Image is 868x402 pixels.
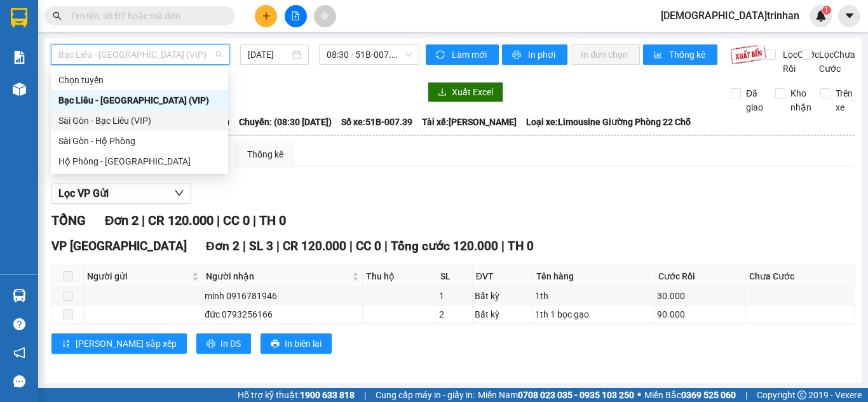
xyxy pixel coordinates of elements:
[248,48,290,62] input: 14/09/2025
[508,239,534,253] span: TH 0
[283,239,346,253] span: CR 120.000
[262,11,271,20] span: plus
[51,90,228,111] div: Bạc Liêu - Sài Gòn (VIP)
[653,50,664,60] span: bar-chart
[13,347,25,359] span: notification
[475,307,531,321] div: Bất kỳ
[174,188,184,198] span: down
[356,239,381,253] span: CC 0
[785,86,817,114] span: Kho nhận
[300,390,355,400] strong: 1900 633 818
[247,147,283,161] div: Thống kê
[637,392,641,398] span: ⚪️
[651,8,810,23] span: [DEMOGRAPHIC_DATA]trinhan
[831,86,858,114] span: Trên xe
[58,134,220,148] div: Sài Gòn - Hộ Phòng
[838,5,860,27] button: caret-down
[478,388,634,402] span: Miền Nam
[436,50,447,60] span: sync
[438,88,447,98] span: download
[475,289,531,303] div: Bất kỳ
[655,266,747,287] th: Cước Rồi
[51,213,86,228] span: TỔNG
[207,339,215,349] span: printer
[730,44,766,65] img: 9k=
[217,213,220,228] span: |
[320,11,329,20] span: aim
[51,239,187,253] span: VP [GEOGRAPHIC_DATA]
[422,115,517,129] span: Tài xế: [PERSON_NAME]
[70,9,220,23] input: Tìm tên, số ĐT hoặc mã đơn
[51,184,191,204] button: Lọc VP Gửi
[291,11,300,20] span: file-add
[327,45,412,64] span: 08:30 - 51B-007.39
[220,337,241,351] span: In DS
[363,266,437,287] th: Thu hộ
[206,239,240,253] span: Đơn 2
[243,239,246,253] span: |
[669,48,707,62] span: Thống kê
[314,5,336,27] button: aim
[51,111,228,131] div: Sài Gòn - Bạc Liêu (VIP)
[51,70,228,90] div: Chọn tuyến
[13,289,26,302] img: warehouse-icon
[391,239,498,253] span: Tổng cước 120.000
[384,239,388,253] span: |
[259,213,286,228] span: TH 0
[437,266,473,287] th: SL
[13,318,25,330] span: question-circle
[535,307,652,321] div: 1th 1 bọc gạo
[376,388,475,402] span: Cung cấp máy in - giấy in:
[528,48,557,62] span: In phơi
[285,337,322,351] span: In biên lai
[58,73,220,87] div: Chọn tuyến
[844,10,855,22] span: caret-down
[51,131,228,151] div: Sài Gòn - Hộ Phòng
[255,5,277,27] button: plus
[239,115,332,129] span: Chuyến: (08:30 [DATE])
[501,239,505,253] span: |
[535,289,652,303] div: 1th
[814,48,857,76] span: Lọc Chưa Cước
[349,239,353,253] span: |
[533,266,654,287] th: Tên hàng
[797,391,806,399] span: copyright
[51,333,187,354] button: sort-ascending[PERSON_NAME] sắp xếp
[249,239,273,253] span: SL 3
[58,185,109,201] span: Lọc VP Gửi
[824,6,829,15] span: 1
[223,213,250,228] span: CC 0
[58,114,220,128] div: Sài Gòn - Bạc Liêu (VIP)
[526,115,691,129] span: Loại xe: Limousine Giường Phòng 22 Chỗ
[13,83,26,96] img: warehouse-icon
[452,85,493,99] span: Xuất Excel
[518,390,634,400] strong: 0708 023 035 - 0935 103 250
[11,8,27,27] img: logo-vxr
[205,307,360,321] div: đức 0793256166
[105,213,139,228] span: Đơn 2
[571,44,640,65] button: In đơn chọn
[644,388,736,402] span: Miền Bắc
[58,45,222,64] span: Bạc Liêu - Sài Gòn (VIP)
[364,388,366,402] span: |
[253,213,256,228] span: |
[426,44,499,65] button: syncLàm mới
[142,213,145,228] span: |
[148,213,214,228] span: CR 120.000
[87,269,189,283] span: Người gửi
[815,10,827,22] img: icon-new-feature
[196,333,251,354] button: printerIn DS
[502,44,567,65] button: printerIn phơi
[643,44,717,65] button: bar-chartThống kê
[13,51,26,64] img: solution-icon
[62,339,71,349] span: sort-ascending
[271,339,280,349] span: printer
[51,151,228,171] div: Hộ Phòng - Sài Gòn
[58,93,220,107] div: Bạc Liêu - [GEOGRAPHIC_DATA] (VIP)
[741,86,768,114] span: Đã giao
[285,5,307,27] button: file-add
[822,6,831,15] sup: 1
[58,154,220,168] div: Hộ Phòng - [GEOGRAPHIC_DATA]
[439,289,470,303] div: 1
[341,115,412,129] span: Số xe: 51B-007.39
